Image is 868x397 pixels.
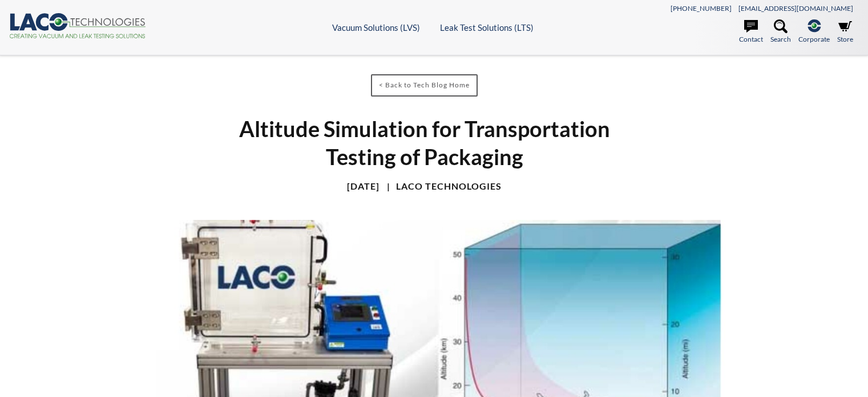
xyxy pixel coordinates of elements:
a: Store [837,19,853,45]
a: [PHONE_NUMBER] [671,4,732,13]
a: Leak Test Solutions (LTS) [440,22,534,33]
a: Search [770,19,791,45]
a: Contact [739,19,763,45]
span: Corporate [798,34,830,45]
h4: LACO Technologies [381,181,502,193]
h1: Altitude Simulation for Transportation Testing of Packaging [215,115,635,171]
h4: [DATE] [347,181,380,193]
a: < Back to Tech Blog Home [371,74,478,97]
a: Vacuum Solutions (LVS) [332,22,420,33]
a: [EMAIL_ADDRESS][DOMAIN_NAME] [738,4,853,13]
